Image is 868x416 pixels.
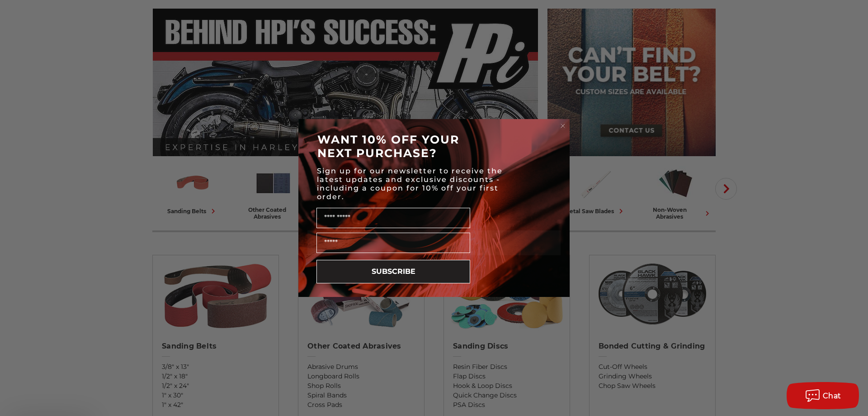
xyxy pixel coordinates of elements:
[823,392,841,400] span: Chat
[316,260,470,283] button: SUBSCRIBE
[558,121,567,130] button: Close dialog
[787,382,859,409] button: Chat
[317,133,459,160] span: WANT 10% OFF YOUR NEXT PURCHASE?
[317,167,503,201] span: Sign up for our newsletter to receive the latest updates and exclusive discounts - including a co...
[316,233,470,253] input: Email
